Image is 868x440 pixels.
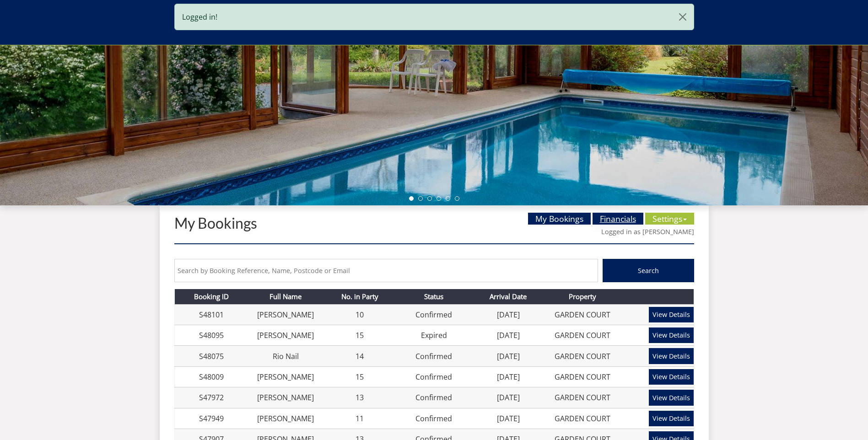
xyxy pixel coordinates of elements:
[601,227,694,236] a: Logged in as [PERSON_NAME]
[356,351,364,361] a: 14
[199,330,224,340] a: S48095
[356,330,364,340] a: 15
[199,372,224,382] a: S48009
[555,351,610,361] a: GARDEN COURT
[649,411,694,426] a: View Details
[593,213,643,225] a: Financials
[471,289,545,304] th: Arrival Date
[199,413,224,424] a: S47949
[199,392,224,402] a: S47972
[415,372,452,382] a: Confirmed
[497,330,520,340] a: [DATE]
[199,310,224,320] a: S48101
[415,310,452,320] a: Confirmed
[170,32,266,40] iframe: Customer reviews powered by Trustpilot
[645,213,694,225] a: Settings
[273,351,299,361] a: Rio Nail
[397,289,471,304] th: Status
[257,392,314,402] a: [PERSON_NAME]
[257,372,314,382] a: [PERSON_NAME]
[257,310,314,320] a: [PERSON_NAME]
[497,310,520,320] a: [DATE]
[528,213,591,225] a: My Bookings
[555,310,610,320] a: GARDEN COURT
[497,413,520,424] a: [DATE]
[105,12,116,23] button: Open LiveChat chat widget
[415,351,452,361] a: Confirmed
[649,327,694,343] a: View Details
[497,372,520,382] a: [DATE]
[248,289,323,304] th: Full Name
[603,259,694,282] button: Search
[649,390,694,405] a: View Details
[649,348,694,364] a: View Details
[638,266,659,275] span: Search
[356,413,364,424] a: 11
[421,330,447,340] a: Expired
[555,372,610,382] a: GARDEN COURT
[323,289,397,304] th: No. in Party
[415,413,452,424] a: Confirmed
[555,330,610,340] a: GARDEN COURT
[174,259,598,282] input: Search by Booking Reference, Name, Postcode or Email
[13,14,103,21] p: Chat Live with a Human!
[356,392,364,402] a: 13
[257,413,314,424] a: [PERSON_NAME]
[174,289,248,304] th: Booking ID
[555,413,610,424] a: GARDEN COURT
[356,372,364,382] a: 15
[555,392,610,402] a: GARDEN COURT
[356,310,364,320] a: 10
[497,392,520,402] a: [DATE]
[415,392,452,402] a: Confirmed
[649,369,694,385] a: View Details
[257,330,314,340] a: [PERSON_NAME]
[497,351,520,361] a: [DATE]
[174,4,694,30] div: Logged in!
[199,351,224,361] a: S48075
[545,289,620,304] th: Property
[174,214,257,232] a: My Bookings
[649,307,694,322] a: View Details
